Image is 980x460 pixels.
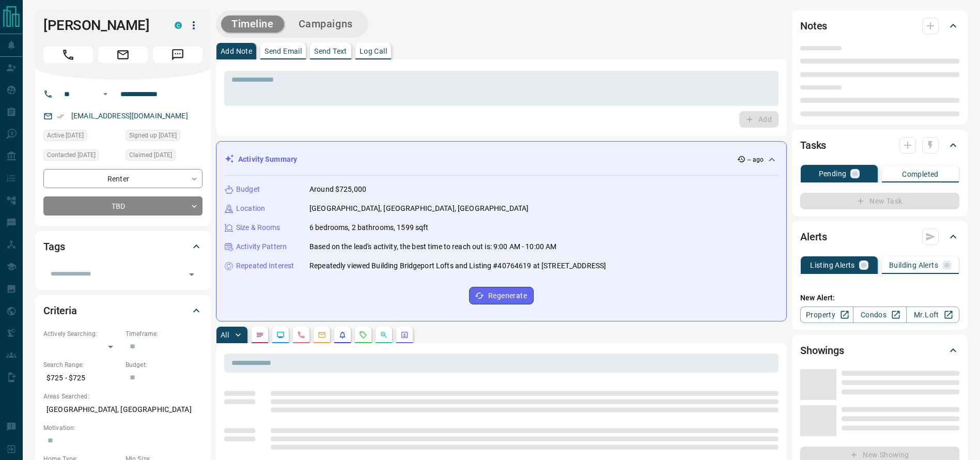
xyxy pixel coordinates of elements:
[43,149,120,164] div: Fri Oct 10 2025
[338,331,347,339] svg: Listing Alerts
[129,130,177,141] span: Signed up [DATE]
[853,306,906,323] a: Condos
[236,203,265,214] p: Location
[175,22,182,29] div: condos.ca
[238,154,297,165] p: Activity Summary
[800,228,827,245] h2: Alerts
[400,331,409,339] svg: Agent Actions
[153,47,203,63] span: Message
[309,203,528,214] p: [GEOGRAPHIC_DATA], [GEOGRAPHIC_DATA], [GEOGRAPHIC_DATA]
[318,331,326,339] svg: Emails
[43,17,159,34] h1: [PERSON_NAME]
[225,150,778,169] div: Activity Summary-- ago
[43,234,203,259] div: Tags
[800,342,844,359] h2: Showings
[236,260,294,271] p: Repeated Interest
[71,112,188,120] a: [EMAIL_ADDRESS][DOMAIN_NAME]
[889,262,938,269] p: Building Alerts
[314,48,347,55] p: Send Text
[43,302,77,319] h2: Criteria
[800,133,959,158] div: Tasks
[43,360,120,370] p: Search Range:
[359,331,367,339] svg: Requests
[126,360,203,370] p: Budget:
[800,306,853,323] a: Property
[43,169,203,188] div: Renter
[380,331,388,339] svg: Opportunities
[265,48,302,55] p: Send Email
[906,306,959,323] a: Mr.Loft
[43,130,120,144] div: Sat Oct 11 2025
[221,48,252,55] p: Add Note
[288,16,363,33] button: Campaigns
[43,392,203,401] p: Areas Searched:
[309,184,366,195] p: Around $725,000
[800,13,959,38] div: Notes
[221,331,229,339] p: All
[469,287,534,304] button: Regenerate
[43,423,203,433] p: Motivation:
[43,47,93,63] span: Call
[43,298,203,323] div: Criteria
[800,137,826,154] h2: Tasks
[43,238,65,255] h2: Tags
[43,196,203,216] div: TBD
[309,241,556,252] p: Based on the lead's activity, the best time to reach out is: 9:00 AM - 10:00 AM
[819,170,847,177] p: Pending
[126,329,203,339] p: Timeframe:
[236,184,260,195] p: Budget
[902,171,939,178] p: Completed
[800,224,959,249] div: Alerts
[99,88,112,100] button: Open
[800,293,959,303] p: New Alert:
[748,155,764,164] p: -- ago
[184,267,199,282] button: Open
[126,149,203,164] div: Fri Oct 10 2025
[129,150,172,160] span: Claimed [DATE]
[360,48,387,55] p: Log Call
[43,401,203,418] p: [GEOGRAPHIC_DATA], [GEOGRAPHIC_DATA]
[800,18,827,34] h2: Notes
[43,370,120,387] p: $725 - $725
[256,331,264,339] svg: Notes
[309,222,428,233] p: 6 bedrooms, 2 bathrooms, 1599 sqft
[297,331,305,339] svg: Calls
[276,331,285,339] svg: Lead Browsing Activity
[98,47,148,63] span: Email
[47,150,96,160] span: Contacted [DATE]
[221,16,284,33] button: Timeline
[800,338,959,363] div: Showings
[309,260,606,271] p: Repeatedly viewed Building Bridgeport Lofts and Listing #40764619 at [STREET_ADDRESS]
[236,241,287,252] p: Activity Pattern
[236,222,281,233] p: Size & Rooms
[57,113,64,120] svg: Email Verified
[43,329,120,339] p: Actively Searching:
[47,130,84,141] span: Active [DATE]
[126,130,203,144] div: Fri Oct 10 2025
[810,262,855,269] p: Listing Alerts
